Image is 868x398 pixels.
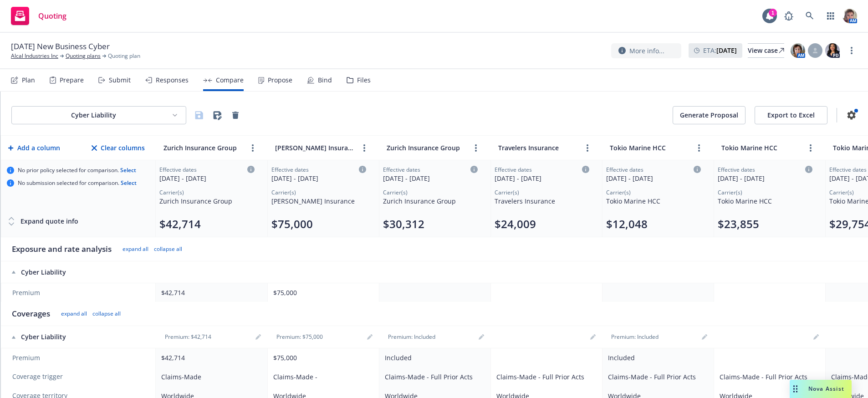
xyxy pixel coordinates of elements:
input: Tokio Marine HCC [608,141,690,154]
input: Zurich Insurance Group [161,141,244,154]
div: Drag to move [790,380,801,398]
div: Tokio Marine HCC [606,196,701,206]
button: expand all [61,310,87,317]
span: More info... [629,46,664,56]
span: No prior policy selected for comparison. [18,167,136,174]
button: $30,312 [383,217,424,231]
span: No submission selected for comparison. [18,179,137,187]
div: View case [748,44,784,57]
div: Total premium (click to edit billing info) [606,217,701,231]
input: Travelers Insurance [496,141,578,154]
div: $42,714 [161,288,258,297]
div: 1 [769,9,777,17]
button: Nova Assist [790,380,852,398]
div: Included [385,353,481,362]
img: photo [825,43,840,58]
div: Carrier(s) [271,189,366,196]
div: Travelers Insurance [495,196,589,206]
button: Expand quote info [7,212,78,230]
a: more [846,45,857,56]
input: Tokio Marine HCC [719,141,802,154]
div: Submit [109,77,131,84]
strong: [DATE] [716,46,737,55]
a: Quoting plans [66,52,101,60]
a: more [694,143,705,153]
button: Export to Excel [755,106,827,124]
div: Click to edit column carrier quote details [495,166,589,183]
div: Click to edit column carrier quote details [271,166,366,183]
div: Total premium (click to edit billing info) [383,217,478,231]
a: more [582,143,593,153]
div: Files [357,77,371,84]
div: Bind [318,77,332,84]
div: Click to edit column carrier quote details [718,166,812,183]
div: $75,000 [273,353,370,362]
button: Add a column [6,139,62,157]
div: Premium: $75,000 [271,333,328,341]
span: Coverage trigger [12,372,146,381]
div: Zurich Insurance Group [159,196,255,206]
a: Search [801,7,819,25]
a: View case [748,43,784,58]
a: more [359,143,370,153]
span: Quoting [38,12,66,20]
a: editPencil [253,332,264,342]
div: Effective dates [718,166,812,173]
div: Effective dates [606,166,701,173]
div: Total premium (click to edit billing info) [159,217,255,231]
div: Coverages [12,308,50,319]
div: Carrier(s) [383,189,478,196]
button: more [805,143,816,153]
span: ETA : [703,46,737,55]
a: Switch app [822,7,840,25]
a: editPencil [811,332,822,342]
div: Claims-Made - Full Prior Acts [385,372,481,382]
button: collapse all [154,245,182,253]
button: More info... [611,43,681,58]
div: $42,714 [161,353,258,362]
button: $42,714 [159,217,201,231]
div: Click to edit column carrier quote details [606,166,701,183]
button: collapse all [92,310,121,317]
div: Zurich Insurance Group [383,196,478,206]
button: $24,009 [495,217,536,231]
input: Zurich Insurance Group [384,141,467,154]
a: Alcal Industries Inc [11,52,58,60]
div: [DATE] - [DATE] [159,173,255,183]
div: Click to edit column carrier quote details [383,166,478,183]
button: Clear columns [90,139,147,157]
div: Tokio Marine HCC [718,196,812,206]
button: $75,000 [271,217,313,231]
div: Click to edit column carrier quote details [159,166,255,183]
div: Premium: $42,714 [159,333,217,341]
input: Markel Insurance [273,141,355,154]
a: editPencil [587,332,598,342]
button: Cyber Liability [11,106,186,124]
div: [PERSON_NAME] Insurance [271,196,366,206]
span: Quoting plan [108,52,140,60]
div: Cyber Liability [12,268,147,277]
a: editPencil [699,332,710,342]
span: Premium [12,353,146,362]
div: [DATE] - [DATE] [718,173,812,183]
button: $12,048 [606,217,648,231]
div: Total premium (click to edit billing info) [495,217,589,231]
div: Claims-Made - [273,372,370,382]
div: $75,000 [273,288,370,297]
div: Exposure and rate analysis [12,244,112,255]
div: Compare [216,77,244,84]
span: Nova Assist [808,385,844,393]
button: more [247,143,258,153]
a: editPencil [476,332,487,342]
a: Report a Bug [780,7,798,25]
div: Effective dates [383,166,478,173]
div: Propose [268,77,292,84]
button: expand all [123,245,148,253]
a: editPencil [364,332,375,342]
